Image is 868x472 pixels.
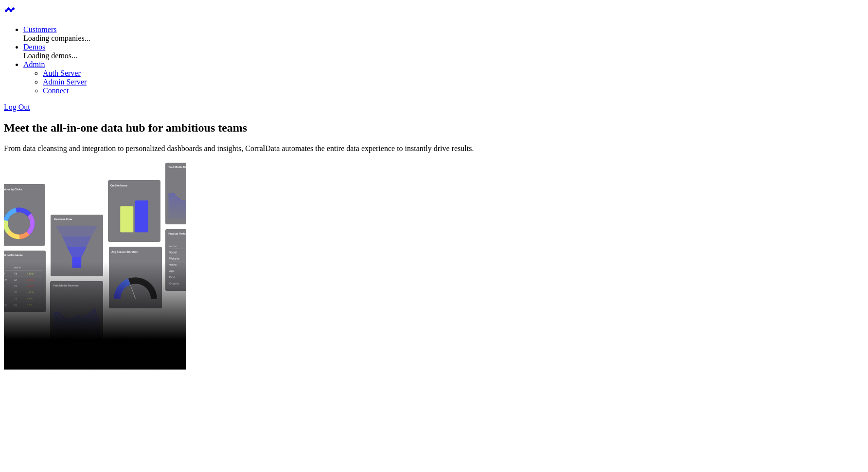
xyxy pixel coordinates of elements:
div: Loading companies... [23,34,864,43]
div: Loading demos... [23,51,864,60]
a: Admin [23,60,45,68]
a: Customers [23,25,56,34]
a: Auth Server [43,69,81,77]
a: Connect [43,86,69,95]
a: Demos [23,43,45,51]
p: From data cleansing and integration to personalized dashboards and insights, CorralData automates... [4,144,864,153]
h1: Meet the all-in-one data hub for ambitious teams [4,121,864,135]
a: Admin Server [43,78,87,86]
a: Log Out [4,103,30,111]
